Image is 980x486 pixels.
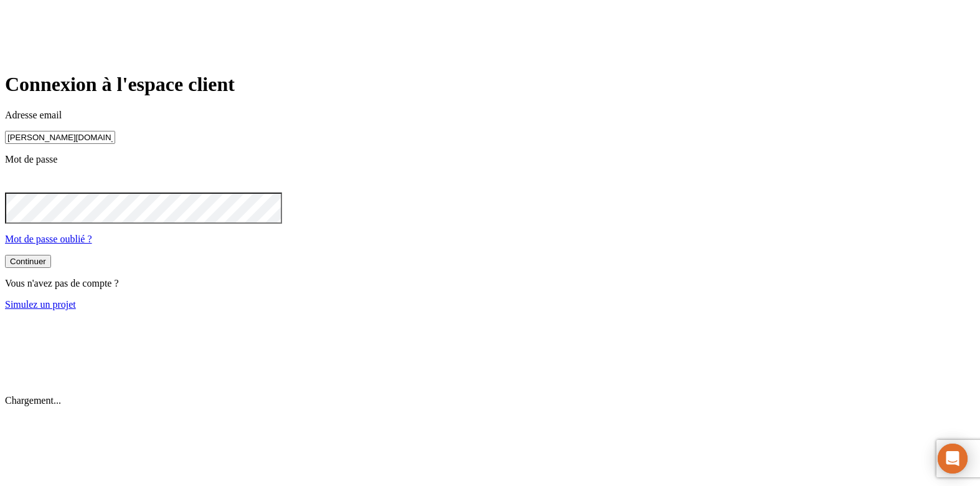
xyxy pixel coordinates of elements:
[10,257,46,266] div: Continuer
[5,154,975,165] p: Mot de passe
[5,255,51,268] button: Continuer
[5,234,92,244] a: Mot de passe oublié ?
[5,110,975,121] p: Adresse email
[5,278,975,289] p: Vous n'avez pas de compte ?
[5,395,975,406] p: Chargement...
[5,73,975,96] h1: Connexion à l'espace client
[938,444,968,474] div: Ouvrir le Messenger Intercom
[5,299,76,310] a: Simulez un projet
